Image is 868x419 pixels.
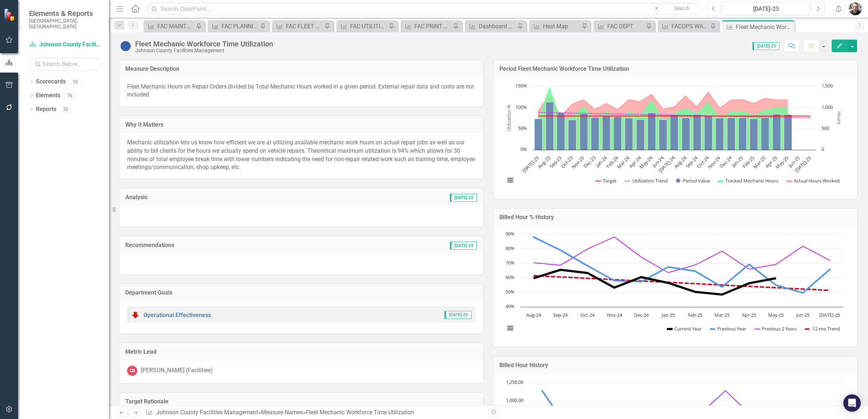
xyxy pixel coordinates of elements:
[506,397,523,403] text: 1,000.00
[36,78,66,86] a: Scorecards
[536,155,552,170] text: Aug-23
[682,118,690,150] path: Aug-24, 76.02820212. Period Value.
[515,82,527,89] text: 150%
[479,22,515,31] div: Dashboard of Key Performance Indicators Annual for Budget 2026
[591,117,599,150] path: Dec-23, 76.37597911. Period Value.
[774,155,790,170] text: May-25
[693,114,701,150] path: Sep-24, 83.78564405. Period Value.
[660,22,708,31] a: FACOPS WAREHOUSE AND COURIER
[467,22,515,31] a: Dashboard of Key Performance Indicators Annual for Budget 2026
[450,242,477,250] span: [DATE]-25
[673,154,688,169] text: Aug-24
[64,93,76,99] div: 76
[595,22,644,31] a: FAC DEPT
[607,22,644,31] div: FAC DEPT
[795,312,810,318] text: Jun-25
[210,22,258,31] a: FAC PLANNING DESIGN & CONSTRUCTION
[764,155,778,169] text: Apr-25
[614,116,622,150] path: Feb-24, 78.29095675. Period Value.
[127,366,137,376] div: CB
[29,41,102,49] a: Johnson County Facilities Management
[638,154,654,170] text: May-24
[670,114,678,150] path: Jul-24, 83.60157017. Period Value.
[274,22,323,31] a: FAC FLEET SERVICES
[505,323,515,333] button: View chart menu, Chart
[688,312,702,318] text: Feb-25
[402,22,451,31] a: FAC PRINT SHOP
[125,289,478,296] h3: Department Goals
[501,83,847,192] svg: Interactive chart
[849,2,862,15] img: John Beaudoin
[676,177,710,184] button: Show Period Value
[548,155,563,169] text: Sep-23
[753,42,779,50] span: [DATE]-25
[736,22,793,32] div: Fleet Mechanic Workforce Time Utilization
[664,4,700,14] button: Search
[156,409,258,416] a: Johnson County Facilities Management
[786,177,840,184] button: Show Actual Hours Worked
[718,154,733,169] text: Dec-24
[836,111,843,124] text: Hours
[634,312,649,318] text: Dec-24
[754,325,798,332] button: Show Previous 2 Years
[501,231,850,340] div: Chart. Highcharts interactive chart.
[36,105,56,114] a: Reports
[582,155,597,169] text: Dec-23
[625,118,633,150] path: Mar-24, 74.93052632. Period Value.
[750,119,758,150] path: Feb-25, 73.70430987. Period Value.
[650,154,665,169] text: Jun-24
[822,82,833,89] text: 1,500
[147,3,702,15] input: Search ClearPoint...
[625,177,668,184] button: Show Utilization Trend
[506,230,515,237] text: 90%
[36,91,60,100] a: Elements
[131,311,140,319] img: Below Plan
[515,104,527,110] text: 100%
[521,155,540,174] text: [DATE]-23
[784,114,792,150] path: May-25, 83.7917901. Period Value.
[286,22,323,31] div: FAC FLEET SERVICES
[141,366,213,375] div: [PERSON_NAME] (Facilities)
[727,118,735,150] path: Dec-24, 75.76841209. Period Value.
[499,66,852,72] h3: Period Fleet Mechanic Workforce Time Utilization
[350,22,387,31] div: FAC UTILITIES / ENERGY MANAGEMENT
[607,312,622,318] text: Nov-24
[648,112,656,150] path: May-24, 88.26086957. Period Value.
[786,155,801,169] text: Jun-25
[535,119,543,150] path: Jul-23, 73.66293362. Period Value.
[761,118,769,150] path: Mar-25, 76.14942529. Period Value.
[145,22,194,31] a: FAC MAINTENANCE
[605,154,620,169] text: Feb-24
[520,146,527,152] text: 0%
[580,312,595,318] text: Oct-24
[742,312,756,318] text: Apr-25
[674,5,690,11] span: Search
[706,154,722,170] text: Nov-24
[505,175,515,185] button: View chart menu, Chart
[414,22,451,31] div: FAC PRINT SHOP
[684,154,699,169] text: Sep-24
[537,114,812,117] g: Target, series 1 of 5. Line with 25 data points. Y axis, Utilization %.
[506,104,512,131] text: Utilization %
[819,312,840,318] text: [DATE]-25
[557,113,565,150] path: Sep-23, 87.41966274. Period Value.
[506,259,515,266] text: 70%
[805,325,840,332] button: Show 12-mo Trend
[822,146,824,152] text: 0
[553,312,568,318] text: Sep-24
[29,18,102,30] small: [GEOGRAPHIC_DATA], [GEOGRAPHIC_DATA]
[793,155,812,174] text: [DATE]-25
[146,408,483,417] div: » »
[822,125,829,131] text: 500
[127,83,474,98] span: Fleet Mechanic Hours on Repair Orders divided by Total Mechanic Hours worked in a given period. E...
[501,231,847,340] svg: Interactive chart
[338,22,387,31] a: FAC UTILITIES / ENERGY MANAGEMENT
[661,312,675,318] text: Jan-25
[570,155,585,170] text: Nov-23
[543,22,580,31] div: Heat Map
[546,102,554,150] path: Aug-23, 112.74619387. Period Value.
[710,325,747,332] button: Show Previous Year
[580,114,588,150] path: Nov-23, 84.86463621. Period Value.
[594,154,608,169] text: Jan-24
[222,22,258,31] div: FAC PLANNING DESIGN & CONSTRUCTION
